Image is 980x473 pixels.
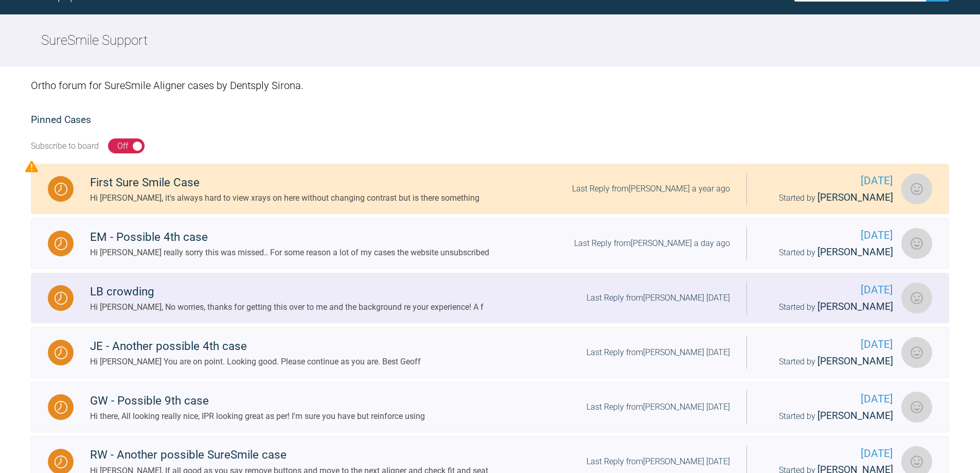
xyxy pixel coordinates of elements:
span: [PERSON_NAME] [817,301,893,312]
span: [PERSON_NAME] [817,246,893,258]
img: Waiting [55,292,67,305]
span: [DATE] [763,172,893,189]
div: Started by [763,244,893,260]
div: Started by [763,190,893,206]
img: Waiting [55,346,67,359]
img: Cathryn Sherlock [901,228,932,259]
span: [DATE] [763,445,893,462]
span: [DATE] [763,336,893,353]
div: Off [117,139,128,153]
img: Waiting [55,237,67,250]
div: RW - Another possible SureSmile case [90,446,488,464]
img: Cathryn Sherlock [901,392,932,423]
img: Waiting [55,183,67,196]
h2: Pinned Cases [31,112,949,128]
span: [PERSON_NAME] [817,355,893,367]
div: Started by [763,408,893,424]
div: Last Reply from [PERSON_NAME] a day ago [574,237,730,250]
div: Hi there, All looking really nice, IPR looking great as per! I'm sure you have but reinforce using [90,410,425,423]
div: Started by [763,354,893,370]
span: [PERSON_NAME] [817,191,893,203]
div: Hi [PERSON_NAME] You are on point. Looking good. Please continue as you are. Best Geoff [90,355,421,369]
a: WaitingJE - Another possible 4th caseHi [PERSON_NAME] You are on point. Looking good. Please cont... [31,327,949,378]
a: WaitingLB crowdingHi [PERSON_NAME], No worries, thanks for getting this over to me and the backgr... [31,273,949,323]
a: WaitingFirst Sure Smile CaseHi [PERSON_NAME], it's always hard to view xrays on here without chan... [31,164,949,214]
span: [DATE] [763,391,893,408]
div: Ortho forum for SureSmile Aligner cases by Dentsply Sirona. [31,67,949,104]
div: Last Reply from [PERSON_NAME] [DATE] [586,291,730,305]
h2: SureSmile Support [41,30,148,51]
div: JE - Another possible 4th case [90,337,421,356]
div: Subscribe to board [31,139,99,153]
div: Last Reply from [PERSON_NAME] [DATE] [586,346,730,359]
div: Last Reply from [PERSON_NAME] [DATE] [586,400,730,414]
div: EM - Possible 4th case [90,228,489,247]
a: WaitingEM - Possible 4th caseHi [PERSON_NAME] really sorry this was missed.. For some reason a lo... [31,218,949,269]
img: Waiting [55,456,67,468]
span: [PERSON_NAME] [817,410,893,422]
div: Hi [PERSON_NAME] really sorry this was missed.. For some reason a lot of my cases the website uns... [90,246,489,259]
div: GW - Possible 9th case [90,392,425,410]
div: Started by [763,299,893,315]
img: Lisa Smith [901,283,932,313]
div: Hi [PERSON_NAME], it's always hard to view xrays on here without changing contrast but is there s... [90,191,479,205]
img: Priority [25,160,38,173]
div: Last Reply from [PERSON_NAME] a year ago [572,182,730,196]
div: LB crowding [90,283,484,301]
div: Hi [PERSON_NAME], No worries, thanks for getting this over to me and the background re your exper... [90,301,484,314]
span: [DATE] [763,282,893,299]
img: Jessica Bateman [901,173,932,204]
a: WaitingGW - Possible 9th caseHi there, All looking really nice, IPR looking great as per! I'm sur... [31,382,949,432]
div: Last Reply from [PERSON_NAME] [DATE] [586,455,730,468]
img: Waiting [55,401,67,414]
img: Cathryn Sherlock [901,337,932,368]
div: First Sure Smile Case [90,173,479,192]
span: [DATE] [763,227,893,244]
